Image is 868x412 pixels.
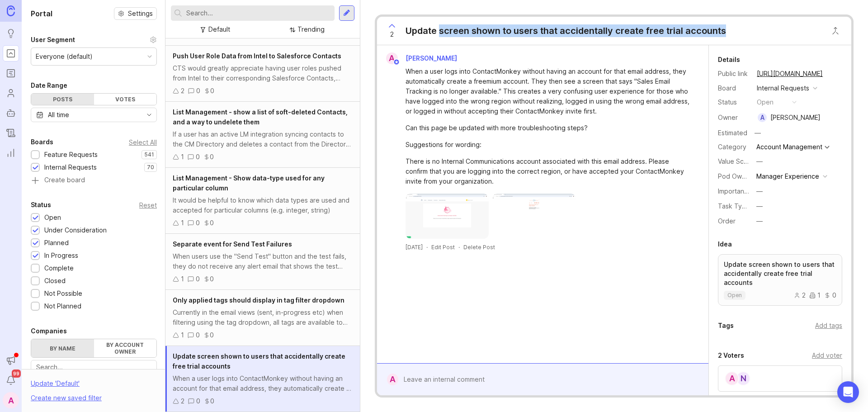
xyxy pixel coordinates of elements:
div: 0 [196,274,200,284]
div: All time [48,110,69,120]
div: Open Intercom Messenger [837,381,859,403]
div: 2 [794,292,806,298]
input: Search... [36,362,151,372]
p: 70 [147,164,154,171]
img: https://canny-assets.io/images/638324488f0c23aaa32acece26703a19.png [492,194,576,239]
div: Votes [94,94,157,105]
a: Users [3,85,19,101]
a: Portal [3,45,19,62]
div: When users use the "Send Test" button and the test fails, they do not receive any alert email tha... [173,251,353,271]
div: Edit Post [431,243,455,251]
div: 0 [196,86,200,96]
div: There is no Internal Communications account associated with this email address. Please confirm th... [406,156,690,186]
svg: toggle icon [142,111,156,118]
div: Date Range [31,80,67,91]
div: Manager Experience [756,171,819,181]
a: Separate event for Send Test FailuresWhen users use the "Send Test" button and the test fails, th... [165,234,360,290]
div: 1 [181,152,184,162]
div: When a user logs into ContactMonkey without having an account for that email address, they automa... [406,66,690,116]
a: Update screen shown to users that accidentally create free trial accountsopen210 [718,254,842,306]
div: · [458,243,460,251]
div: Delete Post [463,243,495,251]
p: 541 [144,151,154,158]
label: By name [31,339,94,357]
a: List Management - show a list of soft-deleted Contacts, and a way to undelete themIf a user has a... [165,102,360,168]
div: Under Consideration [44,225,107,235]
label: Importance [718,187,752,195]
div: Update ' Default ' [31,379,80,393]
div: Add tags [815,321,842,331]
a: Create board [31,177,157,185]
div: In Progress [44,251,78,260]
div: 2 [181,396,184,406]
div: Reset [139,203,157,208]
a: A[PERSON_NAME] [381,52,464,64]
a: Reporting [3,145,19,161]
span: List Management - show a list of soft-deleted Contacts, and a way to undelete them [173,108,348,126]
div: Estimated [718,130,747,136]
div: Category [718,142,750,152]
span: Push User Role Data from Intel to Salesforce Contacts [173,52,341,60]
div: open [757,97,774,107]
div: Idea [718,239,732,250]
div: Public link [718,69,750,79]
div: Status [718,97,750,107]
img: https://canny-assets.io/images/dcae56c228d4ee548e6b90126244b5ea.png [406,194,489,239]
div: — [756,216,763,226]
div: Currently in the email views (sent, in-progress etc) when filtering using the tag dropdown, all t... [173,308,353,327]
div: Feature Requests [44,150,98,160]
div: Open [44,213,61,223]
div: Board [718,83,750,93]
span: 99 [12,369,21,378]
div: 2 Voters [718,350,744,361]
h1: Portal [31,8,52,19]
div: 1 [181,330,184,340]
a: Autopilot [3,105,19,121]
div: Complete [44,263,74,273]
div: · [426,243,428,251]
label: Value Scale [718,157,753,165]
div: 0 [196,218,200,228]
span: 2 [390,29,394,39]
div: — [756,186,763,196]
span: List Management - Show data-type used for any particular column [173,174,325,192]
div: Closed [44,276,66,286]
div: 2 [181,86,184,96]
a: [DATE] [406,243,423,251]
div: A [758,113,767,122]
label: Task Type [718,202,750,210]
div: Account Management [756,144,822,150]
p: Update screen shown to users that accidentally create free trial accounts [724,260,836,287]
div: It would be helpful to know which data types are used and accepted for particular columns (e.g. i... [173,195,353,215]
div: Add voter [812,350,842,360]
div: Boards [31,137,53,147]
div: 1 [809,292,821,298]
div: 0 [210,330,214,340]
a: [URL][DOMAIN_NAME] [754,68,826,80]
div: A [386,52,398,64]
div: Status [31,199,51,210]
div: Planned [44,238,69,248]
div: Everyone (default) [36,52,93,62]
div: 1 [181,274,184,284]
div: Not Possible [44,289,82,298]
div: 0 [196,152,200,162]
span: Only applied tags should display in tag filter dropdown [173,296,344,304]
div: 0 [824,292,836,298]
div: Not Planned [44,301,81,311]
div: — [756,201,763,211]
span: [PERSON_NAME] [406,54,457,62]
div: Suggestions for wording: [406,140,690,150]
div: Trending [297,24,325,34]
div: A [725,371,739,386]
p: open [727,292,742,299]
a: Settings [114,7,157,20]
div: A [387,374,398,385]
div: 0 [196,396,200,406]
div: Details [718,54,740,65]
a: Roadmaps [3,65,19,81]
div: Can this page be updated with more troubleshooting steps? [406,123,690,133]
div: CTS would greatly appreciate having user roles pushed from Intel to their corresponding Salesforc... [173,63,353,83]
div: Default [208,24,230,34]
div: — [752,127,764,139]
